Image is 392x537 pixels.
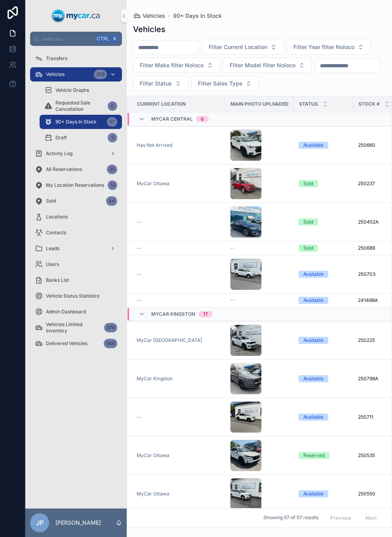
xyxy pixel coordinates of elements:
div: 378 [94,70,107,79]
span: Filter Year filter Noloco [293,43,354,51]
span: Main Photo Uploaded [230,101,289,107]
a: Available [299,490,348,497]
span: -- [137,414,141,420]
div: Available [303,414,323,421]
a: Available [299,414,348,421]
span: 250660 [358,142,375,148]
span: -- [137,219,141,225]
div: Available [303,297,323,304]
div: scrollable content [25,46,127,361]
a: Requested Sale Cancellation0 [40,99,122,113]
a: Contacts [30,226,122,240]
span: Stock # [358,101,380,107]
a: MyCar Kingston [137,376,173,382]
span: Current Location [137,101,186,107]
span: Banks List [46,277,69,283]
a: -- [230,245,289,251]
div: 378 [104,323,117,332]
span: Delivered Vehicles [46,340,88,347]
span: Requested Sale Cancellation [55,100,105,112]
span: Vehicles [46,71,65,78]
div: Available [303,271,323,278]
span: 250535 [358,452,375,459]
div: Sold [303,180,313,187]
a: Sold [299,245,348,252]
a: Locations [30,210,122,224]
div: 17 [203,311,208,317]
a: -- [230,297,289,304]
span: Admin Dashboard [46,309,86,315]
span: 250798A [358,376,378,382]
div: Available [303,490,323,497]
a: Available [299,337,348,344]
a: Users [30,257,122,271]
span: Vehicle Status Statistics [46,293,99,299]
div: 6 [201,116,204,122]
span: 250237 [358,180,375,187]
a: All Reservations35 [30,162,122,176]
a: Has Not Arrived [137,142,172,148]
span: 250225 [358,337,375,343]
span: -- [137,245,141,251]
a: -- [137,271,221,277]
a: Available [299,297,348,304]
a: Sold [299,218,348,226]
a: MyCar Ottawa [137,180,169,187]
a: MyCar Ottawa [137,452,169,459]
a: Vehicle Graphs [40,83,122,97]
span: -- [137,297,141,304]
a: Activity Log [30,146,122,161]
a: MyCar Kingston [137,376,221,382]
a: -- [137,245,221,251]
span: MyCar Kingston [151,311,195,317]
a: -- [137,219,221,225]
span: Contacts [46,230,66,236]
button: Select Button [191,76,259,91]
a: MyCar Ottawa [137,180,221,187]
span: Filter Status [140,80,172,87]
a: Sold [299,180,348,187]
span: Transfers [46,55,67,62]
span: 250689 [358,245,375,251]
div: 57 [107,117,117,127]
span: Vehicle Graphs [55,87,89,93]
span: MyCar Central [151,116,193,122]
a: Available [299,375,348,382]
span: Jump to... [42,36,93,42]
span: Filter Make filter Noloco [140,61,204,69]
span: Activity Log [46,150,72,157]
div: 3 [108,133,117,142]
span: Filter Current Location [209,43,267,51]
span: -- [230,297,235,304]
a: 90+ Days In Stock [173,12,222,20]
a: -- [137,297,221,304]
a: MyCar Ottawa [137,491,169,497]
a: MyCar [GEOGRAPHIC_DATA] [137,337,202,343]
span: Draft [55,135,67,141]
a: MyCar Ottawa [137,491,221,497]
span: 250550 [358,491,375,497]
a: 90+ Days In Stock57 [40,115,122,129]
div: 35 [107,165,117,174]
a: MyCar [GEOGRAPHIC_DATA] [137,337,221,343]
span: -- [230,245,235,251]
span: Vehicles Limited Inventory [46,321,101,334]
a: Sold44 [30,194,122,208]
a: Reserved [299,452,348,459]
span: K [112,36,118,42]
span: My Location Reservations [46,182,104,188]
a: Available [299,271,348,278]
button: Select Button [202,40,284,55]
span: JP [36,518,44,528]
span: 90+ Days In Stock [55,119,97,125]
span: Users [46,261,59,268]
span: Filter Sales Type [198,80,242,87]
span: All Reservations [46,166,82,173]
span: 250452A [358,219,379,225]
a: MyCar Ottawa [137,452,221,459]
span: Locations [46,214,68,220]
h1: Vehicles [133,24,166,35]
